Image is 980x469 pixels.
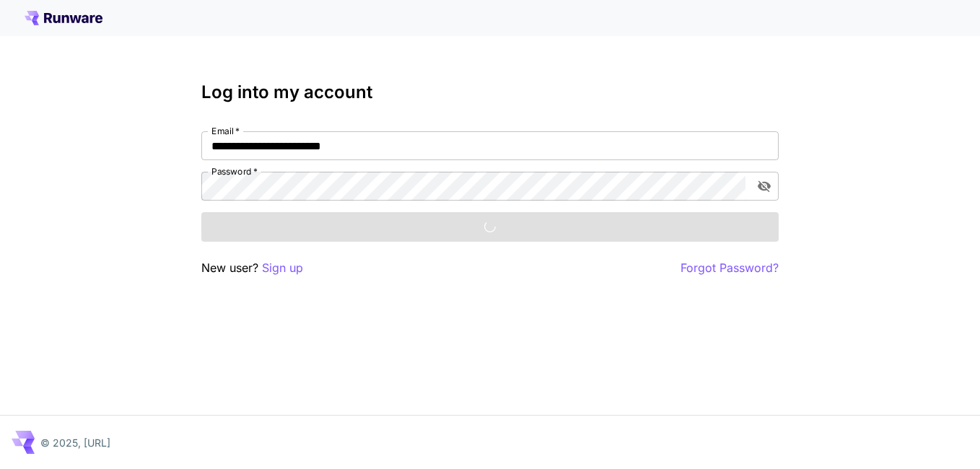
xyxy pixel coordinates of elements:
[40,435,110,450] p: © 2025, [URL]
[681,259,779,277] button: Forgot Password?
[211,125,240,137] label: Email
[201,82,779,102] h3: Log into my account
[262,259,303,277] button: Sign up
[211,165,258,177] label: Password
[751,173,777,199] button: toggle password visibility
[201,259,303,277] p: New user?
